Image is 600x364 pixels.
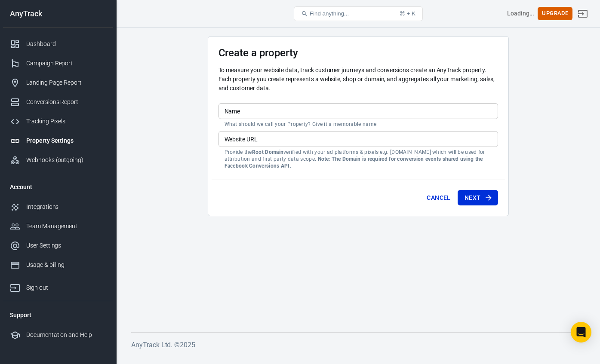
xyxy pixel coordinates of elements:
a: Conversions Report [3,92,113,112]
p: To measure your website data, track customer journeys and conversions create an AnyTrack property... [218,66,498,93]
a: Team Management [3,217,113,236]
div: Integrations [26,202,106,211]
a: Sign out [572,3,593,24]
h3: Create a property [218,47,498,59]
a: Campaign Report [3,54,113,73]
p: What should we call your Property? Give it a memorable name. [225,121,492,128]
div: Dashboard [26,40,106,49]
div: Conversions Report [26,98,106,107]
button: Cancel [423,190,454,206]
a: Integrations [3,197,113,217]
strong: Note: The Domain is required for conversion events shared using the Facebook Conversions API. [225,156,483,169]
div: Open Intercom Messenger [571,322,591,343]
div: Tracking Pixels [26,117,106,126]
button: Upgrade [538,7,572,20]
a: Landing Page Report [3,73,113,92]
a: User Settings [3,236,113,255]
div: Sign out [26,283,106,292]
div: AnyTrack [3,10,113,18]
div: Landing Page Report [26,78,106,87]
div: User Settings [26,241,106,250]
p: Provide the verified with your ad platforms & pixels e.g. [DOMAIN_NAME] which will be used for at... [225,149,492,169]
h6: AnyTrack Ltd. © 2025 [131,340,585,350]
input: example.com [218,131,498,147]
div: Webhooks (outgoing) [26,156,106,165]
li: Account [3,177,113,197]
strong: Root Domain [252,149,283,155]
div: Usage & billing [26,260,106,269]
li: Support [3,305,113,325]
div: Account id: <> [507,9,535,18]
div: ⌘ + K [400,10,415,17]
a: Property Settings [3,131,113,150]
button: Find anything...⌘ + K [294,6,423,21]
div: Campaign Report [26,59,106,68]
a: Tracking Pixels [3,112,113,131]
span: Find anything... [310,10,349,17]
input: Your Website Name [218,103,498,119]
a: Usage & billing [3,255,113,275]
a: Sign out [3,275,113,297]
button: Next [458,190,498,206]
a: Webhooks (outgoing) [3,150,113,170]
a: Dashboard [3,34,113,54]
div: Property Settings [26,136,106,145]
div: Documentation and Help [26,330,106,340]
div: Team Management [26,222,106,231]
